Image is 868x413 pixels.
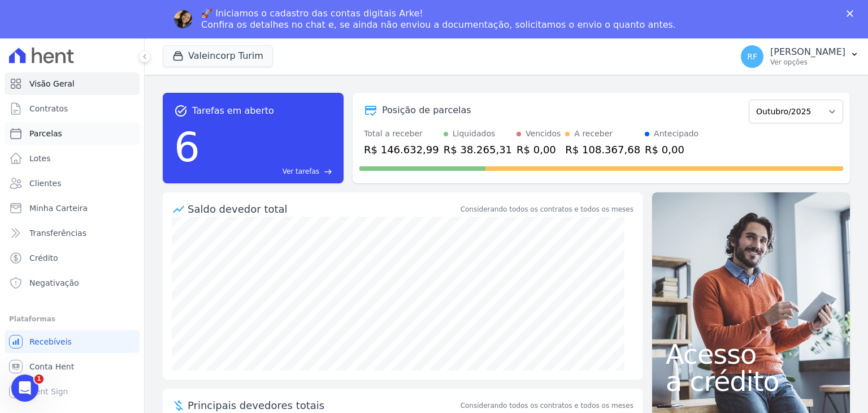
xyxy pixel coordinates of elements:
[364,128,439,140] div: Total a receber
[29,336,72,347] span: Recebíveis
[5,272,140,294] a: Negativação
[34,375,44,384] span: 1
[645,142,698,157] div: R$ 0,00
[732,41,868,72] button: RF [PERSON_NAME] Ver opções
[29,227,86,239] span: Transferências
[461,401,633,411] span: Considerando todos os contratos e todos os meses
[453,128,496,140] div: Liquidados
[666,368,836,395] span: a crédito
[444,142,512,157] div: R$ 38.265,31
[29,252,58,264] span: Crédito
[364,142,439,157] div: R$ 146.632,99
[847,10,858,17] div: Fechar
[382,104,471,117] div: Posição de parcelas
[526,128,561,140] div: Vencidos
[188,398,458,413] span: Principais devedores totais
[283,166,319,177] span: Ver tarefas
[29,78,75,89] span: Visão Geral
[5,222,140,244] a: Transferências
[29,153,51,164] span: Lotes
[29,203,88,214] span: Minha Carteira
[29,128,62,139] span: Parcelas
[5,197,140,220] a: Minha Carteira
[324,167,332,176] span: east
[29,178,61,189] span: Clientes
[5,72,140,95] a: Visão Geral
[666,341,836,368] span: Acesso
[747,53,757,61] span: RF
[29,361,74,372] span: Conta Hent
[188,201,458,217] div: Saldo devedor total
[174,118,200,177] div: 6
[192,104,274,118] span: Tarefas em aberto
[29,103,68,114] span: Contratos
[517,142,561,157] div: R$ 0,00
[574,128,613,140] div: A receber
[770,58,845,67] p: Ver opções
[461,204,633,214] div: Considerando todos os contratos e todos os meses
[770,46,845,58] p: [PERSON_NAME]
[5,330,140,353] a: Recebíveis
[11,375,38,402] iframe: Intercom live chat
[163,45,273,67] button: Valeincorp Turim
[174,10,192,28] img: Profile image for Adriane
[5,147,140,170] a: Lotes
[5,97,140,120] a: Contratos
[5,122,140,145] a: Parcelas
[201,8,676,31] div: 🚀 Iniciamos o cadastro das contas digitais Arke! Confira os detalhes no chat e, se ainda não envi...
[565,142,640,157] div: R$ 108.367,68
[9,312,135,326] div: Plataformas
[5,355,140,378] a: Conta Hent
[205,166,332,177] a: Ver tarefas east
[174,104,188,118] span: task_alt
[654,128,698,140] div: Antecipado
[29,277,79,289] span: Negativação
[5,247,140,269] a: Crédito
[5,172,140,195] a: Clientes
